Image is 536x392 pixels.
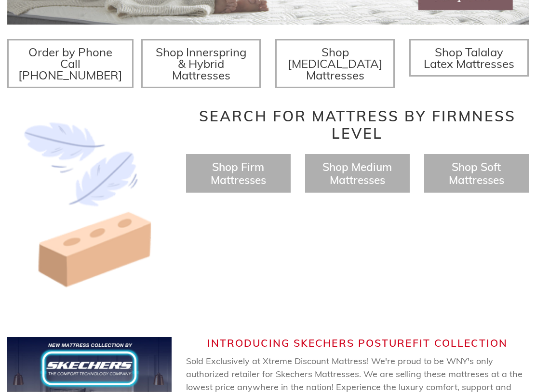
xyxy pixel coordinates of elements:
span: Shop Talalay Latex Mattresses [424,45,514,71]
a: Shop Talalay Latex Mattresses [409,39,529,77]
a: Shop Medium Mattresses [322,160,392,187]
a: Shop [MEDICAL_DATA] Mattresses [275,39,395,88]
span: Shop [MEDICAL_DATA] Mattresses [288,45,383,82]
span: Introducing Skechers Posturefit Collection [207,337,508,349]
a: Order by Phone Call [PHONE_NUMBER] [7,39,134,88]
span: Order by Phone Call [PHONE_NUMBER] [18,45,122,82]
span: Shop Innerspring & Hybrid Mattresses [156,45,247,82]
img: Image-of-brick- and-feather-representing-firm-and-soft-feel [7,107,172,303]
a: Shop Firm Mattresses [211,160,266,187]
a: Shop Soft Mattresses [449,160,504,187]
a: Shop Innerspring & Hybrid Mattresses [141,39,261,88]
span: Search for Mattress by Firmness Level [199,107,516,143]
